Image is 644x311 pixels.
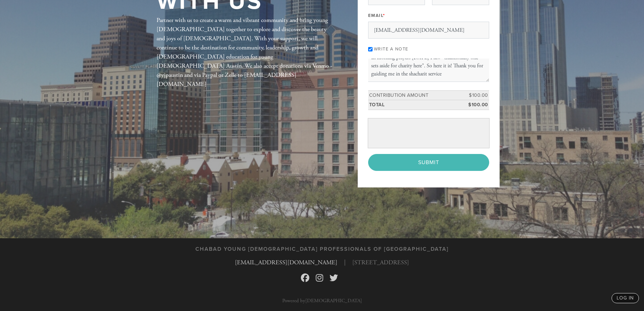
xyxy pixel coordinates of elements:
label: Email [368,13,385,19]
p: Powered by [282,298,362,303]
td: $100.00 [459,100,489,110]
h3: Chabad Young [DEMOGRAPHIC_DATA] Professionals of [GEOGRAPHIC_DATA] [195,246,449,252]
a: [DEMOGRAPHIC_DATA] [305,297,362,304]
label: Write a note [374,46,408,52]
td: $100.00 [459,90,489,100]
a: log in [612,293,639,303]
td: Contribution Amount [368,90,459,100]
span: | [344,258,345,267]
span: [STREET_ADDRESS] [352,258,409,267]
a: [EMAIL_ADDRESS][DOMAIN_NAME] [235,259,337,266]
td: Total [368,100,459,110]
div: Partner with us to create a warm and vibrant community and bring young [DEMOGRAPHIC_DATA] togethe... [157,16,336,89]
span: This field is required. [383,13,385,18]
iframe: Secure payment input frame [369,120,488,147]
